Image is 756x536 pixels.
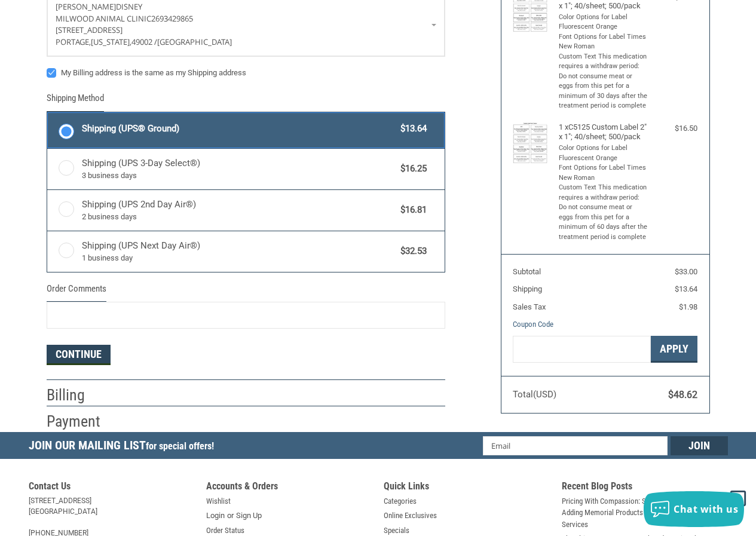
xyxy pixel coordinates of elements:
[559,13,648,32] li: Color Options for Label Fluorescent Orange
[56,36,91,47] span: PORTAGE,
[395,162,427,176] span: $16.25
[157,36,232,47] span: [GEOGRAPHIC_DATA]
[395,203,427,217] span: $16.81
[151,13,193,24] span: 2693429865
[675,267,697,276] span: $33.00
[559,52,648,111] li: Custom Text This medication requires a withdraw period: Do not consume meat or eggs from this pet...
[559,143,648,163] li: Color Options for Label Fluorescent Orange
[559,32,648,52] li: Font Options for Label Times New Roman
[47,345,111,365] button: Continue
[206,495,231,507] a: Wishlist
[674,503,738,516] span: Chat with us
[513,389,556,400] span: Total (USD)
[82,157,395,182] span: Shipping (UPS 3-Day Select®)
[675,284,697,293] span: $13.64
[82,198,395,223] span: Shipping (UPS 2nd Day Air®)
[206,510,225,522] a: Login
[131,36,157,47] span: 49002 /
[671,436,728,455] input: Join
[82,252,395,264] span: 1 business day
[559,183,648,242] li: Custom Text This medication requires a withdraw period: Do not consume meat or eggs from this pet...
[56,24,123,35] span: [STREET_ADDRESS]
[513,302,546,311] span: Sales Tax
[513,284,542,293] span: Shipping
[82,239,395,264] span: Shipping (UPS Next Day Air®)
[29,480,195,495] h5: Contact Us
[513,267,541,276] span: Subtotal
[559,122,648,142] h4: 1 x C5125 Custom Label 2" x 1"; 40/sheet; 500/pack
[384,495,417,507] a: Categories
[206,480,372,495] h5: Accounts & Orders
[668,389,697,400] span: $48.62
[513,320,553,329] a: Coupon Code
[47,91,104,111] legend: Shipping Method
[384,480,550,495] h5: Quick Links
[56,1,116,12] span: [PERSON_NAME]
[384,510,437,522] a: Online Exclusives
[47,412,117,431] h2: Payment
[220,510,241,522] span: or
[236,510,262,522] a: Sign Up
[559,163,648,183] li: Font Options for Label Times New Roman
[82,170,395,182] span: 3 business days
[679,302,697,311] span: $1.98
[82,211,395,223] span: 2 business days
[644,491,744,527] button: Chat with us
[56,13,151,24] span: MILWOOD ANIMAL CLINIC
[513,336,651,363] input: Gift Certificate or Coupon Code
[395,244,427,258] span: $32.53
[47,385,117,405] h2: Billing
[146,440,214,452] span: for special offers!
[47,68,445,78] label: My Billing address is the same as my Shipping address
[483,436,668,455] input: Email
[651,336,697,363] button: Apply
[82,122,395,136] span: Shipping (UPS® Ground)
[91,36,131,47] span: [US_STATE],
[29,432,220,463] h5: Join Our Mailing List
[116,1,142,12] span: DISNEY
[47,282,106,302] legend: Order Comments
[651,122,697,134] div: $16.50
[562,495,728,531] a: Pricing With Compassion: Sensitive Approaches to Adding Memorial Products to Your Veterinary Serv...
[562,480,728,495] h5: Recent Blog Posts
[395,122,427,136] span: $13.64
